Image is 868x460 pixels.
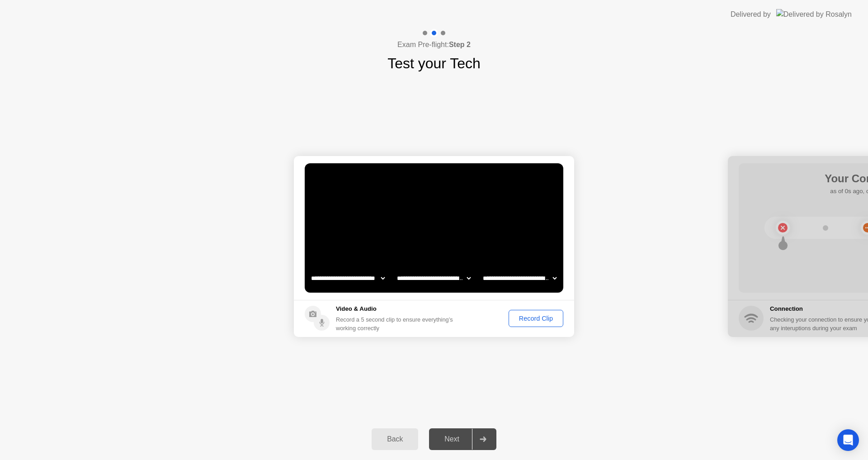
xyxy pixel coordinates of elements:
[481,269,558,287] select: Available microphones
[776,9,852,19] img: Delivered by Rosalyn
[429,428,496,450] button: Next
[374,435,415,443] div: Back
[336,304,457,313] h5: Video & Audio
[397,39,471,50] h4: Exam Pre-flight:
[512,315,560,322] div: Record Clip
[432,435,472,443] div: Next
[336,315,457,332] div: Record a 5 second clip to ensure everything’s working correctly
[387,52,481,74] h1: Test your Tech
[309,269,387,287] select: Available cameras
[449,41,471,48] b: Step 2
[837,429,859,451] div: Open Intercom Messenger
[395,269,472,287] select: Available speakers
[509,310,563,327] button: Record Clip
[372,428,418,450] button: Back
[731,9,771,20] div: Delivered by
